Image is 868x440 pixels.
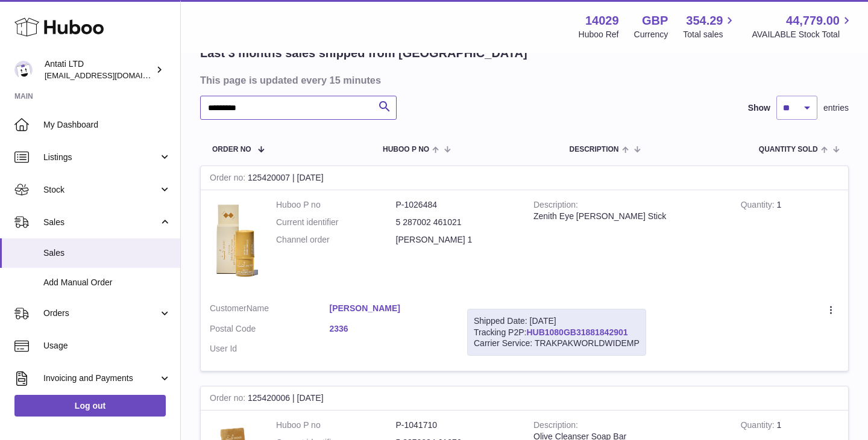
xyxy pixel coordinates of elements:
[533,200,578,212] strong: Description
[474,338,640,349] div: Carrier Service: TRAKPAKWORLDWIDEMP
[43,247,171,259] span: Sales
[276,420,396,431] dt: Huboo P no
[43,308,159,319] span: Orders
[43,373,159,384] span: Invoicing and Payments
[43,152,159,163] span: Listings
[212,146,251,153] span: Order No
[43,119,171,131] span: My Dashboard
[396,199,516,211] dd: P-1026484
[43,340,171,352] span: Usage
[759,146,818,153] span: Quantity Sold
[210,173,248,185] strong: Order no
[642,13,668,29] strong: GBP
[383,146,429,153] span: Huboo P no
[579,29,619,40] div: Huboo Ref
[210,393,248,406] strong: Order no
[533,420,578,433] strong: Description
[569,146,618,153] span: Description
[741,420,777,433] strong: Quantity
[585,13,619,29] strong: 14029
[396,420,516,431] dd: P-1041710
[276,217,396,228] dt: Current identifier
[752,13,854,40] a: 44,779.00 AVAILABLE Stock Total
[276,199,396,211] dt: Huboo P no
[210,343,330,355] dt: User Id
[467,309,646,356] div: Tracking P2P:
[45,58,153,81] div: Antati LTD
[526,327,627,337] a: HUB1080GB31881842901
[14,61,33,79] img: toufic@antatiskin.com
[210,323,330,338] dt: Postal Code
[396,217,516,228] dd: 5 287002 461021
[396,234,516,246] dd: [PERSON_NAME] 1
[276,234,396,246] dt: Channel order
[741,200,777,212] strong: Quantity
[43,217,159,228] span: Sales
[474,315,640,327] div: Shipped Date: [DATE]
[533,211,723,222] div: Zenith Eye [PERSON_NAME] Stick
[210,303,330,317] dt: Name
[786,13,840,29] span: 44,779.00
[330,323,450,335] a: 2336
[634,29,668,40] div: Currency
[43,184,159,196] span: Stock
[14,395,166,417] a: Log out
[683,13,737,40] a: 354.29 Total sales
[45,70,177,80] span: [EMAIL_ADDRESS][DOMAIN_NAME]
[752,29,854,40] span: AVAILABLE Stock Total
[201,166,848,190] div: 125420007 | [DATE]
[683,29,737,40] span: Total sales
[732,190,848,294] td: 1
[43,277,171,288] span: Add Manual Order
[330,303,450,314] a: [PERSON_NAME]
[686,13,723,29] span: 354.29
[210,199,258,282] img: 1735333045.png
[748,102,770,114] label: Show
[201,386,848,411] div: 125420006 | [DATE]
[210,303,247,313] span: Customer
[200,73,846,87] h3: This page is updated every 15 minutes
[823,102,849,114] span: entries
[200,45,527,61] h2: Last 3 months sales shipped from [GEOGRAPHIC_DATA]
